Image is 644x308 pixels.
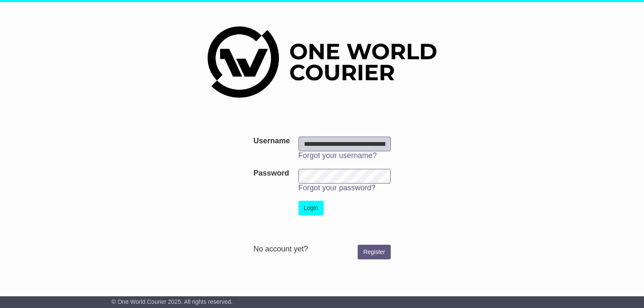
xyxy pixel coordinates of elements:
[299,151,377,160] a: Forgot your username?
[112,298,233,305] span: © One World Courier 2025. All rights reserved.
[299,184,376,192] a: Forgot your password?
[253,169,289,178] label: Password
[358,245,390,259] a: Register
[253,245,390,254] div: No account yet?
[253,137,290,146] label: Username
[208,26,436,98] img: One World
[299,201,324,215] button: Login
